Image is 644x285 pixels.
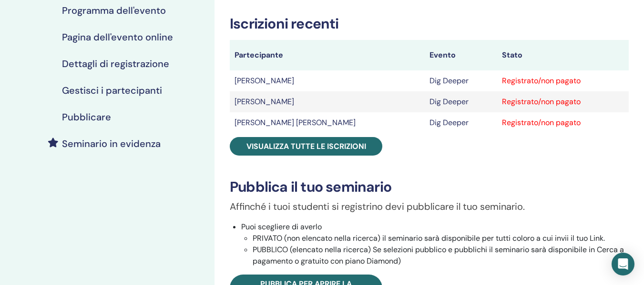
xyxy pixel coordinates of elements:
[612,253,634,275] div: Open Intercom Messenger
[62,138,161,149] h4: Seminario in evidenza
[425,70,497,91] td: Dig Deeper
[230,178,629,196] h3: Pubblica il tuo seminario
[62,58,169,69] h4: Dettagli di registrazione
[502,96,624,108] div: Registrato/non pagato
[502,117,624,128] div: Registrato/non pagato
[62,31,173,43] h4: Pagina dell'evento online
[230,40,425,70] th: Partecipante
[253,244,629,267] li: PUBBLICO (elencato nella ricerca) Se selezioni pubblico e pubblichi il seminario sarà disponibile...
[425,112,497,133] td: Dig Deeper
[230,199,629,214] p: Affinché i tuoi studenti si registrino devi pubblicare il tuo seminario.
[62,85,162,96] h4: Gestisci i partecipanti
[62,111,111,123] h4: Pubblicare
[241,221,629,267] li: Puoi scegliere di averlo
[62,5,166,16] h4: Programma dell'evento
[230,70,425,91] td: [PERSON_NAME]
[425,91,497,112] td: Dig Deeper
[425,40,497,70] th: Evento
[502,75,624,87] div: Registrato/non pagato
[230,15,629,32] h3: Iscrizioni recenti
[253,233,629,244] li: PRIVATO (non elencato nella ricerca) il seminario sarà disponibile per tutti coloro a cui invii i...
[497,40,629,70] th: Stato
[230,91,425,112] td: [PERSON_NAME]
[246,141,366,151] span: Visualizza tutte le iscrizioni
[230,137,382,156] a: Visualizza tutte le iscrizioni
[230,112,425,133] td: [PERSON_NAME] [PERSON_NAME]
